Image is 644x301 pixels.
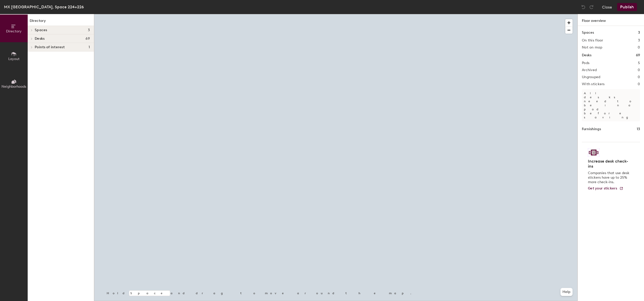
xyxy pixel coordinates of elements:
[638,75,640,79] h2: 0
[28,18,94,26] h1: Directory
[86,37,90,41] span: 69
[588,159,631,169] h4: Increase desk check-ins
[8,57,20,61] span: Layout
[578,14,644,26] h1: Floor overview
[582,45,602,49] h2: Not on map
[588,171,631,184] p: Companies that use desk stickers have up to 25% more check-ins.
[582,82,605,86] h2: With stickers
[560,288,573,296] button: Help
[582,75,600,79] h2: Ungrouped
[4,4,84,10] div: MX [GEOGRAPHIC_DATA], Space 224+226
[6,29,22,33] span: Directory
[581,5,586,10] img: Undo
[638,30,640,35] h1: 3
[637,126,640,132] h1: 13
[35,28,47,32] span: Spaces
[638,61,640,65] h2: 5
[588,148,599,157] img: Sticker logo
[636,53,640,58] h1: 69
[638,68,640,72] h2: 0
[638,38,640,42] h2: 3
[588,186,617,190] span: Get your stickers
[88,28,90,32] span: 3
[638,82,640,86] h2: 0
[582,30,594,35] h1: Spaces
[602,3,612,11] button: Close
[582,53,591,58] h1: Desks
[589,5,594,10] img: Redo
[588,186,623,191] a: Get your stickers
[638,45,640,49] h2: 0
[582,61,589,65] h2: Pods
[2,84,26,89] span: Neighborhoods
[35,45,65,49] span: Points of interest
[582,38,603,42] h2: On this floor
[35,37,45,41] span: Desks
[582,68,597,72] h2: Archived
[582,89,640,121] p: All desks need to be in a pod before saving
[617,3,637,11] button: Publish
[582,126,601,132] h1: Furnishings
[89,45,90,49] span: 1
